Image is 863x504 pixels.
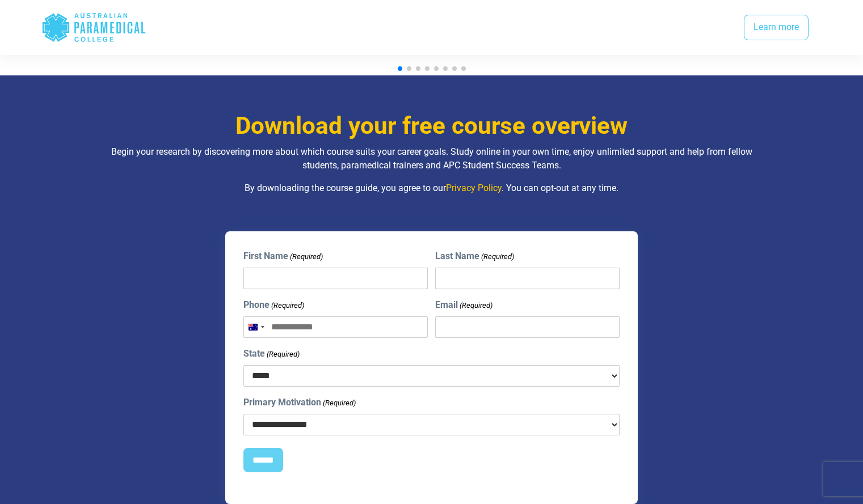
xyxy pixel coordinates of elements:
p: Begin your research by discovering more about which course suits your career goals. Study online ... [100,145,764,172]
p: By downloading the course guide, you agree to our . You can opt-out at any time. [100,181,764,195]
button: Selected country [244,317,268,337]
span: Go to slide 3 [416,66,420,71]
span: (Required) [289,251,323,262]
span: (Required) [270,300,304,311]
a: Privacy Policy [446,183,502,193]
span: Go to slide 8 [461,66,466,71]
label: State [243,347,300,361]
span: (Required) [481,251,515,262]
label: Last Name [435,249,514,263]
span: Go to slide 4 [425,66,430,71]
span: (Required) [266,349,300,360]
div: Australian Paramedical College [41,9,146,46]
a: Learn more [744,15,809,41]
span: (Required) [322,397,356,409]
span: Go to slide 1 [398,66,402,71]
span: Go to slide 2 [407,66,411,71]
label: Email [435,298,492,312]
span: Go to slide 7 [452,66,457,71]
label: Phone [243,298,304,312]
h3: Download your free course overview [100,112,764,141]
span: (Required) [459,300,493,311]
label: First Name [243,249,323,263]
label: Primary Motivation [243,396,356,409]
span: Go to slide 6 [443,66,448,71]
span: Go to slide 5 [434,66,439,71]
